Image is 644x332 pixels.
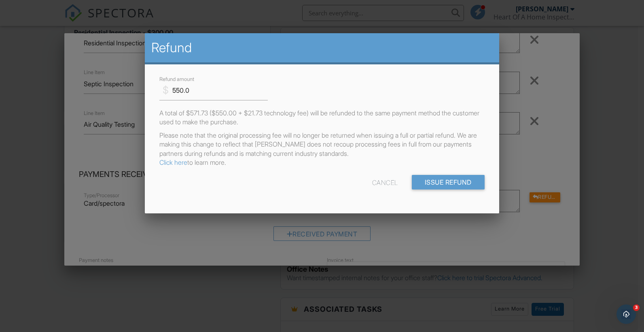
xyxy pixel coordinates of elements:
[159,131,485,167] p: Please note that the original processing fee will no longer be returned when issuing a full or pa...
[616,304,636,324] iframe: Intercom live chat
[159,109,485,127] p: A total of $571.73 ($550.00 + $21.73 technology fee) will be refunded to the same payment method ...
[372,175,398,189] div: Cancel
[163,83,169,97] div: $
[633,304,640,311] span: 3
[151,40,493,56] h2: Refund
[159,76,194,83] label: Refund amount
[159,158,187,166] a: Click here
[412,175,485,189] input: Issue Refund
